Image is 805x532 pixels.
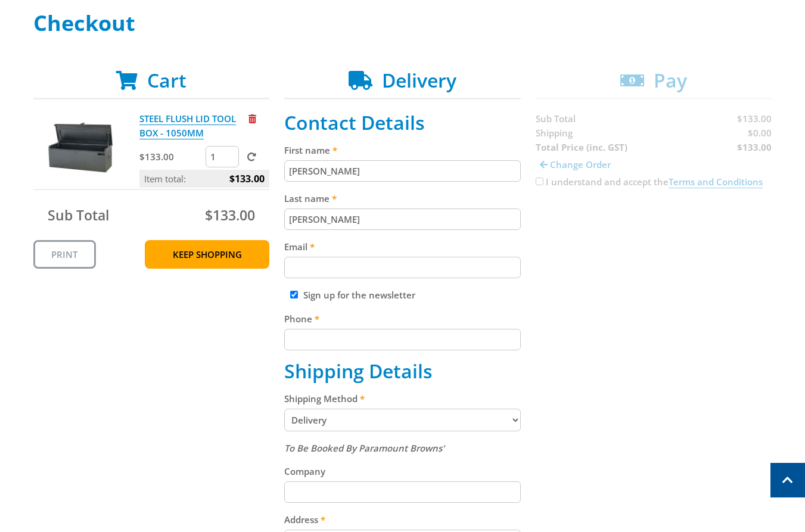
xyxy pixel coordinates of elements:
label: Sign up for the newsletter [303,289,415,301]
input: Please enter your last name. [284,209,521,230]
input: Please enter your telephone number. [284,329,521,350]
h2: Contact Details [284,111,521,134]
select: Please select a shipping method. [284,409,521,431]
label: Last name [284,191,521,206]
a: Remove from cart [248,113,256,125]
span: $133.00 [205,206,255,225]
label: Address [284,512,521,527]
a: STEEL FLUSH LID TOOL BOX - 1050MM [139,113,236,139]
p: Item total: [139,170,269,188]
input: Please enter your email address. [284,257,521,278]
label: First name [284,143,521,157]
label: Email [284,239,521,254]
h2: Shipping Details [284,360,521,382]
span: $133.00 [229,170,265,188]
span: Sub Total [48,206,109,225]
input: Please enter your first name. [284,160,521,182]
label: Phone [284,312,521,326]
label: Company [284,464,521,478]
img: STEEL FLUSH LID TOOL BOX - 1050MM [45,111,116,183]
h1: Checkout [33,11,772,35]
span: Cart [147,67,187,93]
a: Print [33,240,96,269]
label: Shipping Method [284,391,521,406]
p: $133.00 [139,150,203,164]
span: Delivery [382,67,456,93]
a: Keep Shopping [145,240,269,269]
em: To Be Booked By Paramount Browns' [284,442,445,454]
